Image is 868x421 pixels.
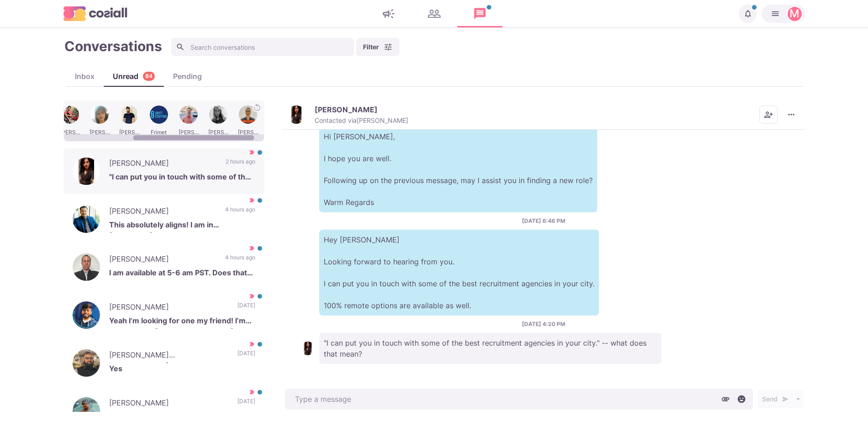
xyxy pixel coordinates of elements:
[73,158,100,185] img: Shivani Soni
[109,363,255,377] p: Yes
[73,349,100,377] img: Hammad Uddin Ahmed
[66,71,104,82] div: Inbox
[237,301,255,315] p: [DATE]
[319,230,599,316] p: Hey [PERSON_NAME] Looking forward to hearing from you. I can put you in touch with some of the be...
[225,205,255,219] p: 4 hours ago
[301,342,315,355] img: Shivani Soni
[789,8,800,19] div: Martin
[226,158,255,171] p: 2 hours ago
[171,38,354,56] input: Search conversations
[109,205,216,219] p: [PERSON_NAME]
[164,71,211,82] div: Pending
[315,116,408,125] p: Contacted via [PERSON_NAME]
[104,71,164,82] div: Unread
[735,392,748,406] button: Select emoji
[356,38,400,56] button: Filter
[109,315,255,329] p: Yeah I’m looking for one my friend! I’m based out in [GEOGRAPHIC_DATA] so looking for someone hir...
[109,253,216,267] p: [PERSON_NAME]
[237,397,255,411] p: [DATE]
[237,349,255,363] p: [DATE]
[109,349,228,363] p: [PERSON_NAME] [PERSON_NAME]
[109,267,255,281] p: I am available at 5-6 am PST. Does that work for you?
[225,253,255,267] p: 4 hours ago
[319,333,662,364] p: "I can put you in touch with some of the best recruitment agencies in your city." -- what does th...
[145,72,153,81] p: 84
[73,205,100,233] img: Austin Whitten
[522,320,565,328] p: [DATE] 4:20 PM
[73,253,100,281] img: Ryan Golod
[287,105,305,124] img: Shivani Soni
[762,5,805,23] button: Martin
[739,5,757,23] button: Notifications
[109,158,216,171] p: [PERSON_NAME]
[719,392,732,406] button: Attach files
[782,105,800,124] button: More menu
[109,219,255,233] p: This absolutely aligns! I am in [US_STATE] and I work M-F 7-4. I can make time for a call between...
[64,38,162,54] h1: Conversations
[315,105,378,114] p: [PERSON_NAME]
[759,105,778,124] button: Add add contacts
[522,217,565,225] p: [DATE] 6:46 PM
[73,301,100,329] img: Krish Sharma
[758,390,793,408] button: Send
[287,105,408,125] button: Shivani Soni[PERSON_NAME]Contacted via[PERSON_NAME]
[109,397,228,411] p: [PERSON_NAME]
[109,171,255,185] p: "I can put you in touch with some of the best recruitment agencies in your city." -- what does th...
[63,6,127,21] img: logo
[109,301,228,315] p: [PERSON_NAME]
[319,126,597,212] p: Hi [PERSON_NAME], I hope you are well. Following up on the previous message, may I assist you in ...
